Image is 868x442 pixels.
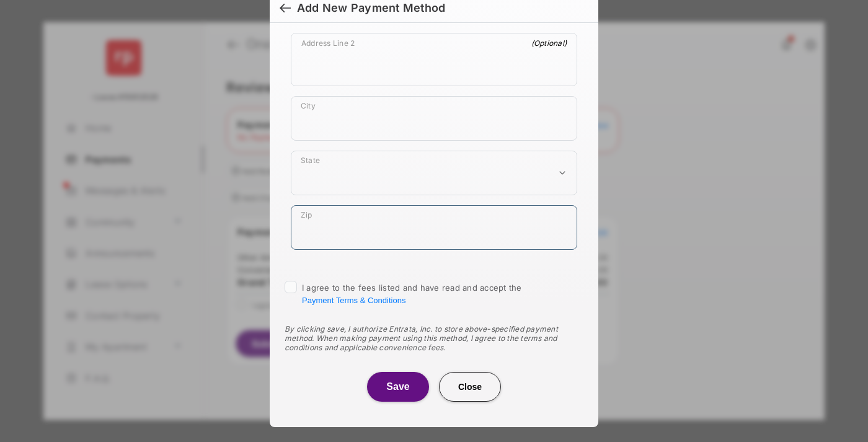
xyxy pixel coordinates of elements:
[367,372,429,402] button: Save
[439,372,501,402] button: Close
[302,296,405,305] button: I agree to the fees listed and have read and accept the
[285,324,583,352] div: By clicking save, I authorize Entrata, Inc. to store above-specified payment method. When making ...
[291,205,577,250] div: payment_method_screening[postal_addresses][postalCode]
[297,1,445,15] div: Add New Payment Method
[291,96,577,141] div: payment_method_screening[postal_addresses][locality]
[302,283,522,305] span: I agree to the fees listed and have read and accept the
[291,33,577,86] div: payment_method_screening[postal_addresses][addressLine2]
[291,151,577,195] div: payment_method_screening[postal_addresses][administrativeArea]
